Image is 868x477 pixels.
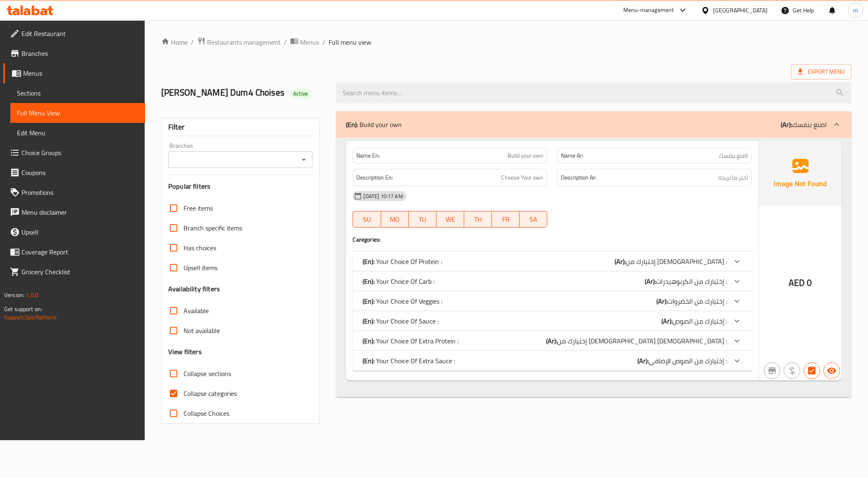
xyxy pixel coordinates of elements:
[336,111,851,138] div: (En): Build your own(Ar):اصنع بنفسك
[645,275,656,288] b: (Ar):
[23,68,138,78] span: Menus
[353,351,751,371] div: (En): Your Choice Of Extra Sauce :(Ar):إختيارك من الصوص الإضافي :
[523,213,544,225] span: SA
[718,173,748,183] span: اختر ما تريده
[492,211,520,228] button: FR
[495,213,516,225] span: FR
[184,326,220,336] span: Not available
[290,90,311,98] span: Active
[853,6,858,15] span: m
[759,141,842,206] img: Ae5nvW7+0k+MAAAAAElFTkSuQmCC
[10,123,145,143] a: Edit Menu
[10,103,145,123] a: Full Menu View
[346,120,402,129] p: Build your own
[197,37,281,48] a: Restaurants management
[356,151,380,160] strong: Name En:
[21,207,138,217] span: Menu disclaimer
[3,222,145,242] a: Upsell
[3,242,145,262] a: Coverage Report
[798,67,845,77] span: Export Menu
[804,362,820,379] button: Has choices
[290,89,311,98] div: Active
[362,336,458,346] p: Your Choice Of Extra Protein :
[615,255,626,268] b: (Ar):
[353,235,751,244] h4: Caregories:
[356,173,393,183] strong: Description En:
[464,211,492,228] button: TH
[440,213,461,225] span: WE
[17,128,138,138] span: Edit Menu
[501,173,544,183] span: Choose Your own
[184,388,237,398] span: Collapse categories
[781,120,827,129] p: اصنع بنفسك
[191,37,194,47] li: /
[4,290,24,300] span: Version:
[719,151,748,160] span: اصنع بنفسك
[362,275,374,288] b: (En):
[362,276,434,286] p: Your Choice Of Carb :
[3,182,145,202] a: Promotions
[649,355,727,367] span: إختيارك من الصوص الإضافي :
[184,306,209,316] span: Available
[3,163,145,182] a: Coupons
[168,118,312,136] div: Filter
[21,247,138,257] span: Coverage Report
[3,43,145,63] a: Branches
[623,5,674,15] div: Menu-management
[409,211,436,228] button: TU
[384,213,405,225] span: MO
[21,187,138,197] span: Promotions
[362,316,439,326] p: Your Choice Of Sauce :
[21,168,138,177] span: Coupons
[284,37,287,47] li: /
[362,255,374,268] b: (En):
[360,192,406,200] span: [DATE] 10:17 AM
[184,263,217,273] span: Upsell items
[362,296,442,306] p: Your Choice Of Veggies :
[300,37,319,47] span: Menus
[21,267,138,277] span: Grocery Checklist
[184,203,213,213] span: Free items
[4,304,42,314] span: Get support on:
[21,29,138,38] span: Edit Restaurant
[21,227,138,237] span: Upsell
[184,223,242,233] span: Branch specific items
[10,83,145,103] a: Sections
[346,118,358,131] b: (En):
[168,347,202,357] h3: View filters
[668,295,727,307] span: إختيارك من الخضروات :
[353,252,751,271] div: (En): Your Choice Of Protein :(Ar):إختيارك من [DEMOGRAPHIC_DATA] :
[26,290,38,300] span: 1.0.0
[362,335,374,347] b: (En):
[823,362,840,379] button: Available
[656,295,668,307] b: (Ar):
[561,173,596,183] strong: Description Ar:
[21,48,138,58] span: Branches
[791,64,851,79] span: Export Menu
[3,143,145,163] a: Choice Groups
[161,37,851,48] nav: breadcrumb
[656,275,727,288] span: إختيارك من الكربوهيدرات :
[207,37,281,47] span: Restaurants management
[362,315,374,327] b: (En):
[184,369,231,379] span: Collapse sections
[298,154,310,165] button: Open
[353,211,381,228] button: SU
[353,311,751,331] div: (En): Your Choice Of Sauce :(Ar):إختيارك من الصوص :
[353,291,751,311] div: (En): Your Choice Of Veggies :(Ar):إختيارك من الخضروات :
[362,355,374,367] b: (En):
[3,202,145,222] a: Menu disclaimer
[362,256,442,266] p: Your Choice Of Protein :
[329,37,371,47] span: Full menu view
[336,138,851,397] div: (En): Build your own(Ar):اصنع بنفسك
[784,362,800,379] button: Purchased item
[3,63,145,83] a: Menus
[713,6,768,15] div: [GEOGRAPHIC_DATA]
[17,88,138,98] span: Sections
[557,335,727,347] span: إختيارك من [DEMOGRAPHIC_DATA] [DEMOGRAPHIC_DATA] :
[3,24,145,43] a: Edit Restaurant
[381,211,409,228] button: MO
[637,355,649,367] b: (Ar):
[184,243,216,253] span: Has choices
[661,315,672,327] b: (Ar):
